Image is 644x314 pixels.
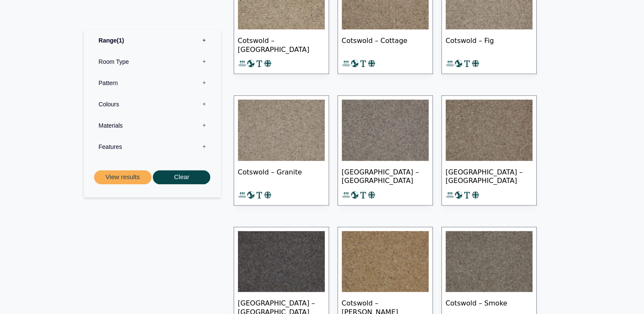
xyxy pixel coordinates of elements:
label: Range [90,30,215,51]
img: Cotswold - Oak [446,100,532,161]
button: Clear [153,170,210,184]
span: Cotswold – Granite [238,161,325,191]
span: [GEOGRAPHIC_DATA] – [GEOGRAPHIC_DATA] [342,161,429,191]
img: Cotswold - Moreton [342,100,429,161]
span: Cotswold – Cottage [342,29,429,59]
span: Cotswold – Fig [446,29,532,59]
img: Cotswold-Rowan [342,231,429,292]
label: Colours [90,94,215,115]
a: [GEOGRAPHIC_DATA] – [GEOGRAPHIC_DATA] [441,95,537,206]
label: Features [90,136,215,157]
span: Cotswold – [GEOGRAPHIC_DATA] [238,29,325,59]
img: Cotswold - Smoke [446,231,532,292]
span: [GEOGRAPHIC_DATA] – [GEOGRAPHIC_DATA] [446,161,532,191]
img: Cotswold - Pembroke [238,231,325,292]
span: 1 [117,37,124,44]
label: Room Type [90,51,215,72]
label: Pattern [90,72,215,94]
button: View results [94,170,152,184]
a: [GEOGRAPHIC_DATA] – [GEOGRAPHIC_DATA] [338,95,433,206]
label: Materials [90,115,215,136]
a: Cotswold – Granite [234,95,329,206]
